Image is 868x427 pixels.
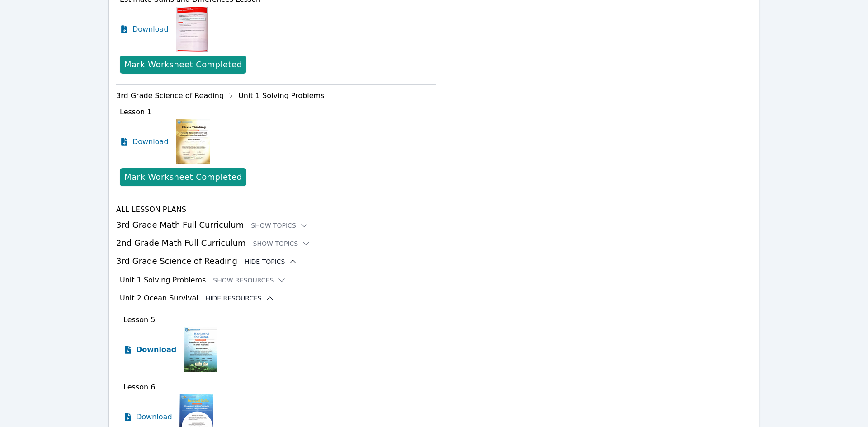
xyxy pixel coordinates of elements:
[132,136,169,147] span: Download
[123,383,155,391] span: Lesson 6
[253,239,311,248] button: Show Topics
[136,344,176,355] span: Download
[245,257,298,266] button: Hide Topics
[124,171,242,183] div: Mark Worksheet Completed
[120,119,169,164] a: Download
[116,237,752,249] h3: 2nd Grade Math Full Curriculum
[176,119,210,164] img: Lesson 1
[132,24,169,35] span: Download
[120,7,169,52] a: Download
[116,204,752,215] h4: All Lesson Plans
[120,275,206,286] h3: Unit 1 Solving Problems
[136,412,172,422] span: Download
[213,276,286,285] button: Show Resources
[120,293,198,304] h3: Unit 2 Ocean Survival
[116,255,752,267] h3: 3rd Grade Science of Reading
[206,294,274,303] button: Hide Resources
[120,108,151,116] span: Lesson 1
[251,221,309,230] button: Show Topics
[120,56,246,74] button: Mark Worksheet Completed
[123,315,155,324] span: Lesson 5
[184,327,217,372] img: Lesson 5
[116,89,436,103] div: 3rd Grade Science of Reading Unit 1 Solving Problems
[120,168,246,186] button: Mark Worksheet Completed
[176,7,208,52] img: Estimate Sums and Differences Lesson
[116,219,752,231] h3: 3rd Grade Math Full Curriculum
[124,58,242,71] div: Mark Worksheet Completed
[123,327,176,372] a: Download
